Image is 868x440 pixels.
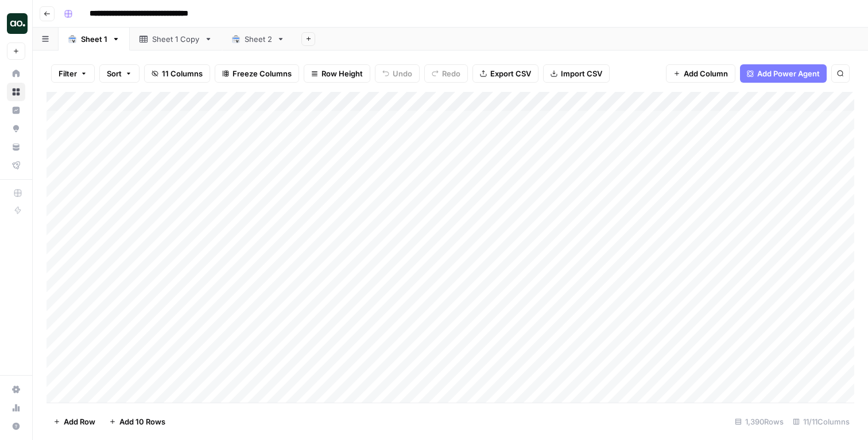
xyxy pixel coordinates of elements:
[7,138,25,156] a: Your Data
[245,33,272,45] div: Sheet 2
[393,68,412,79] span: Undo
[304,64,370,83] button: Row Height
[684,68,728,79] span: Add Column
[490,68,531,79] span: Export CSV
[102,412,172,431] button: Add 10 Rows
[222,28,294,51] a: Sheet 2
[215,64,299,83] button: Freeze Columns
[152,33,200,45] div: Sheet 1 Copy
[757,68,820,79] span: Add Power Agent
[442,68,460,79] span: Redo
[107,68,122,79] span: Sort
[7,83,25,101] a: Browse
[7,9,25,38] button: Workspace: AO Internal Ops
[375,64,420,83] button: Undo
[7,156,25,175] a: Flightpath
[788,412,854,431] div: 11/11 Columns
[321,68,363,79] span: Row Height
[59,28,130,51] a: Sheet 1
[162,68,203,79] span: 11 Columns
[666,64,735,83] button: Add Column
[130,28,222,51] a: Sheet 1 Copy
[64,416,95,427] span: Add Row
[7,119,25,138] a: Opportunities
[424,64,468,83] button: Redo
[7,101,25,119] a: Insights
[7,380,25,399] a: Settings
[7,399,25,417] a: Usage
[543,64,610,83] button: Import CSV
[7,417,25,435] button: Help + Support
[51,64,95,83] button: Filter
[119,416,165,427] span: Add 10 Rows
[99,64,139,83] button: Sort
[59,68,77,79] span: Filter
[561,68,602,79] span: Import CSV
[232,68,292,79] span: Freeze Columns
[81,33,107,45] div: Sheet 1
[472,64,538,83] button: Export CSV
[7,64,25,83] a: Home
[7,13,28,34] img: AO Internal Ops Logo
[730,412,788,431] div: 1,390 Rows
[144,64,210,83] button: 11 Columns
[46,412,102,431] button: Add Row
[740,64,827,83] button: Add Power Agent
